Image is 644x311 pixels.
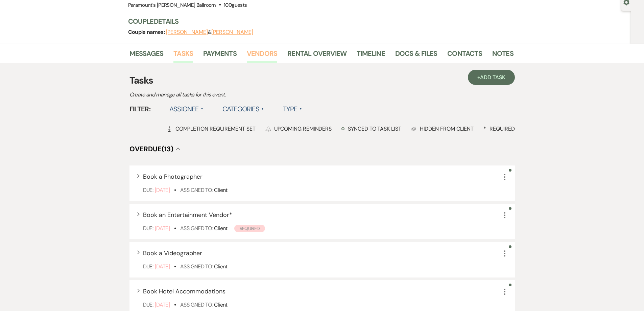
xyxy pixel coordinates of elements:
[483,125,515,132] div: Required
[174,263,176,270] b: •
[234,225,265,232] span: Required
[214,186,227,194] span: Client
[129,48,164,63] a: Messages
[180,301,212,308] span: Assigned To:
[155,263,170,270] span: [DATE]
[167,125,256,132] div: Completion Requirement Set
[211,29,253,35] button: [PERSON_NAME]
[155,225,170,232] span: [DATE]
[128,17,507,26] h3: Couple Details
[173,48,193,63] a: Tasks
[214,225,227,232] span: Client
[203,48,237,63] a: Payments
[447,48,482,63] a: Contacts
[480,74,505,81] span: Add Task
[129,104,151,114] span: Filter:
[174,186,176,194] b: •
[155,301,170,308] span: [DATE]
[143,288,225,294] button: Book Hotel Accommodations
[180,263,212,270] span: Assigned To:
[341,125,401,132] div: Synced to task list
[166,29,253,36] span: &
[143,249,202,257] span: Book a Videographer
[143,173,202,181] span: Book a Photographer
[174,301,176,308] b: •
[180,186,212,194] span: Assigned To:
[201,106,204,112] span: ▲
[143,250,202,256] button: Book a Videographer
[300,106,302,112] span: ▲
[155,186,170,194] span: [DATE]
[128,28,166,36] span: Couple names:
[214,301,227,308] span: Client
[224,2,247,8] span: 100 guests
[357,48,385,63] a: Timeline
[169,103,204,115] label: Assignee
[143,225,153,232] span: Due:
[265,125,332,132] div: Upcoming Reminders
[174,225,176,232] b: •
[129,146,180,152] button: Overdue(13)
[180,225,212,232] span: Assigned To:
[129,73,515,88] h3: Tasks
[128,2,216,8] span: Paramount's [PERSON_NAME] Ballroom
[411,125,474,132] div: Hidden from Client
[166,29,208,35] button: [PERSON_NAME]
[143,186,153,194] span: Due:
[222,103,264,115] label: Categories
[247,48,277,63] a: Vendors
[492,48,514,63] a: Notes
[214,263,227,270] span: Client
[143,174,202,180] button: Book a Photographer
[287,48,347,63] a: Rental Overview
[143,263,153,270] span: Due:
[143,301,153,308] span: Due:
[283,103,302,115] label: Type
[143,287,225,295] span: Book Hotel Accommodations
[129,90,366,99] p: Create and manage all tasks for this event.
[143,212,232,218] button: Book an Entertainment Vendor*
[143,211,232,219] span: Book an Entertainment Vendor *
[468,70,515,85] a: +Add Task
[261,106,264,112] span: ▲
[395,48,437,63] a: Docs & Files
[129,145,173,153] span: Overdue (13)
